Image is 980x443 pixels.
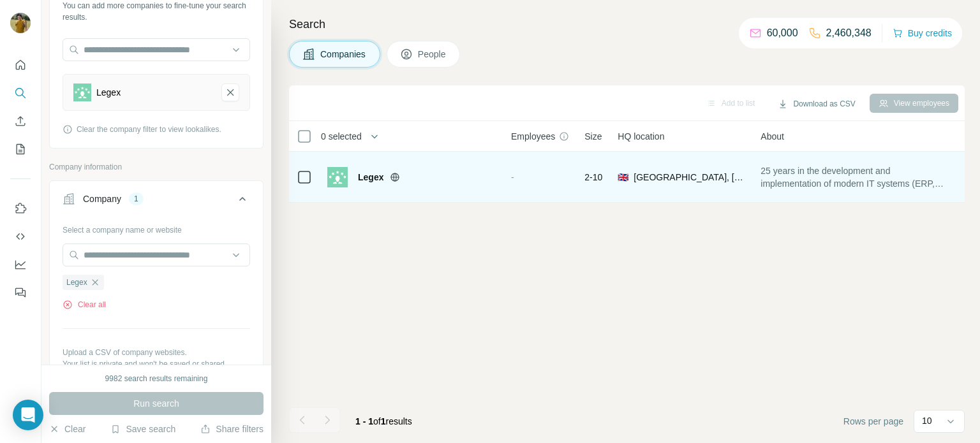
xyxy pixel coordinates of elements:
span: Rows per page [843,415,903,428]
span: 25 years in the development and implementation of modern IT systems (ERP, CRM, BI), high-load tra... [761,164,949,190]
p: 60,000 [767,25,798,41]
span: 1 - 1 [355,416,373,426]
span: Clear the company filter to view lookalikes. [77,124,221,135]
button: Use Surfe API [10,225,31,248]
img: Logo of Legex [327,167,348,187]
span: of [373,416,381,426]
p: Company information [49,161,264,173]
span: Size [584,130,602,143]
span: People [418,48,447,61]
span: 2-10 [584,171,602,184]
h4: Search [289,15,965,33]
button: Dashboard [10,253,31,276]
button: Feedback [10,281,31,304]
button: Save search [110,423,175,435]
div: 1 [129,193,144,205]
div: Open Intercom Messenger [13,400,43,430]
button: Clear all [63,299,106,310]
button: Clear [49,423,85,435]
span: Legex [358,171,383,184]
button: Enrich CSV [10,110,31,133]
span: 1 [381,416,386,426]
img: Legex-logo [73,84,91,101]
button: Legex-remove-button [221,84,239,101]
span: Employees [511,130,555,143]
button: Search [10,82,31,105]
button: Share filters [200,423,264,435]
span: 🇬🇧 [618,171,628,184]
div: Legex [96,86,121,99]
button: Company1 [50,184,263,219]
span: - [511,172,514,182]
button: Buy credits [893,24,952,42]
p: Upload a CSV of company websites. [63,347,250,358]
button: My lists [10,138,31,161]
span: results [355,416,412,426]
div: 9982 search results remaining [105,373,208,384]
span: HQ location [618,130,664,143]
p: Your list is private and won't be saved or shared. [63,358,250,370]
p: 10 [922,414,932,427]
button: Download as CSV [769,94,864,113]
span: Legex [66,277,87,288]
span: Companies [320,48,367,61]
div: Company [83,192,121,205]
p: 2,460,348 [826,25,872,41]
div: Select a company name or website [63,219,250,236]
button: Quick start [10,54,31,76]
span: [GEOGRAPHIC_DATA], [GEOGRAPHIC_DATA] [634,171,745,184]
button: Use Surfe on LinkedIn [10,197,31,220]
span: 0 selected [321,130,362,143]
span: About [761,130,784,143]
img: Avatar [10,13,31,33]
